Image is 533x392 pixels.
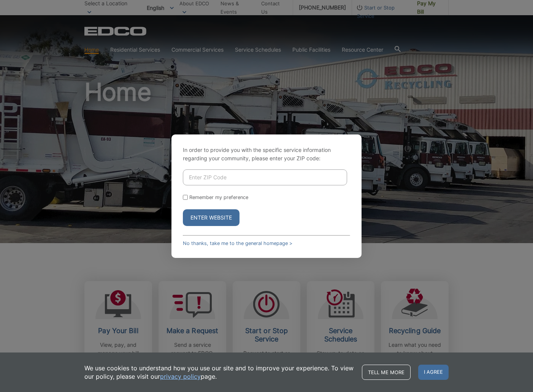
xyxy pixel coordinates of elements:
[183,209,240,226] button: Enter Website
[84,364,354,381] p: We use cookies to understand how you use our site and to improve your experience. To view our pol...
[183,146,350,163] p: In order to provide you with the specific service information regarding your community, please en...
[362,365,411,380] a: Tell me more
[183,169,347,185] input: Enter ZIP Code
[418,365,449,380] span: I agree
[189,194,248,200] label: Remember my preference
[183,240,292,246] a: No thanks, take me to the general homepage >
[160,372,201,381] a: privacy policy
